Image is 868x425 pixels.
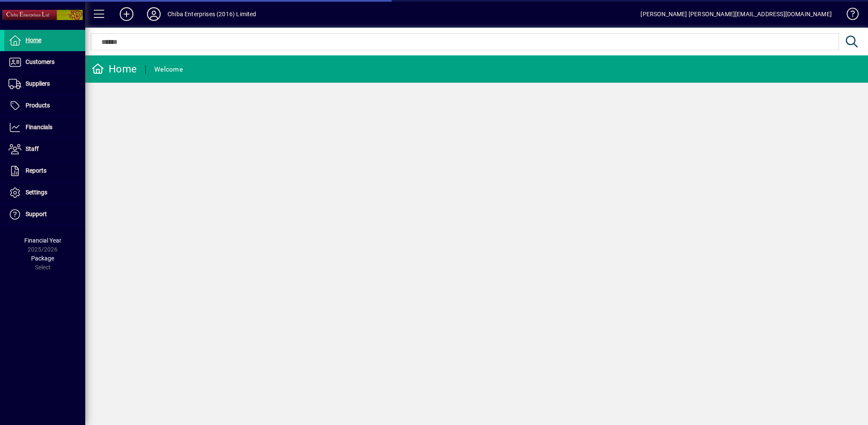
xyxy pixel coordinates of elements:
[4,95,85,116] a: Products
[26,124,52,130] span: Financials
[26,80,50,87] span: Suppliers
[26,102,50,109] span: Products
[31,255,54,262] span: Package
[154,63,183,76] div: Welcome
[4,160,85,182] a: Reports
[26,189,47,196] span: Settings
[840,2,857,29] a: Knowledge Base
[24,237,61,244] span: Financial Year
[113,6,140,22] button: Add
[26,37,41,43] span: Home
[26,145,39,152] span: Staff
[4,204,85,225] a: Support
[4,182,85,203] a: Settings
[140,6,167,22] button: Profile
[4,139,85,160] a: Staff
[26,167,46,174] span: Reports
[26,58,55,65] span: Customers
[640,7,832,21] div: [PERSON_NAME] [PERSON_NAME][EMAIL_ADDRESS][DOMAIN_NAME]
[4,73,85,95] a: Suppliers
[4,52,85,73] a: Customers
[4,117,85,138] a: Financials
[92,62,137,76] div: Home
[26,211,47,217] span: Support
[167,7,257,21] div: Chiba Enterprises (2016) Limited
